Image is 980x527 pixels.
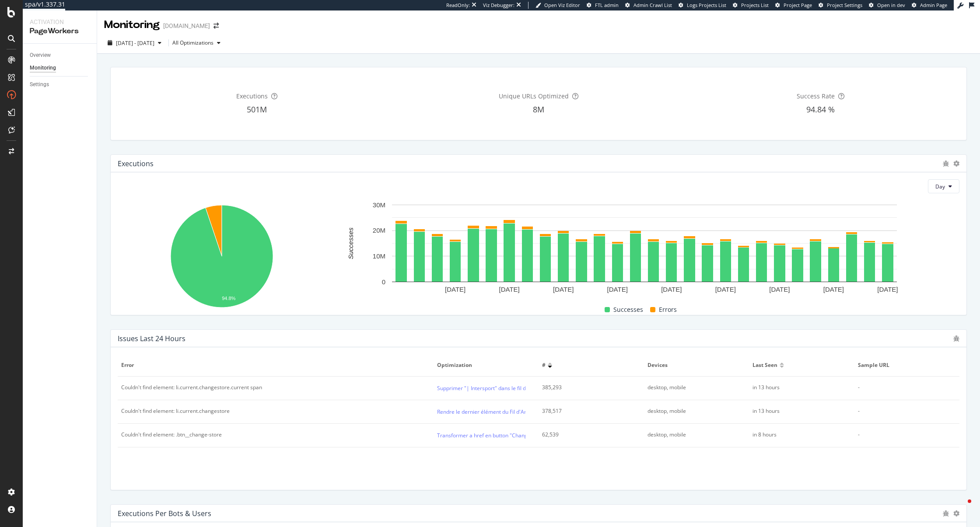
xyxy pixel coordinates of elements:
[373,227,385,234] text: 20M
[329,200,960,297] svg: A chart.
[121,384,262,391] div: Couldn't find element: li.current.changestore.current span
[687,2,726,8] span: Logs Projects List
[499,92,569,100] span: Unique URLs Optimized
[769,286,790,293] text: [DATE]
[542,431,630,439] div: 62,539
[172,40,213,45] div: All Optimizations
[121,431,222,439] div: Couldn't find element: .btn__change-store
[647,361,744,369] span: Devices
[647,384,736,391] div: desktop, mobile
[553,286,574,293] text: [DATE]
[118,200,325,314] svg: A chart.
[950,497,971,518] iframe: Intercom live chat
[943,510,949,517] div: bug
[953,335,959,342] div: bug
[819,2,862,9] a: Project Settings
[775,2,812,9] a: Project Page
[647,431,736,439] div: desktop, mobile
[116,39,154,47] span: [DATE] - [DATE]
[104,17,160,32] div: Monitoring
[347,227,354,259] text: Successes
[858,361,954,369] span: Sample URL
[858,407,946,415] div: -
[373,252,385,260] text: 10M
[733,2,769,9] a: Projects List
[163,21,210,30] div: [DOMAIN_NAME]
[715,286,736,293] text: [DATE]
[437,431,565,440] a: Transformer a href en button "Changer de magasin"
[373,201,385,209] text: 30M
[752,407,841,415] div: in 13 hours
[483,2,514,9] div: Viz Debugger:
[446,2,470,9] div: ReadOnly:
[679,2,726,9] a: Logs Projects List
[437,407,570,416] a: Rendre le dernier élément du Fil d'Ariane non cliquable
[542,407,630,415] div: 378,517
[613,304,643,315] span: Successes
[30,51,91,60] a: Overview
[172,36,224,50] button: All Optimizations
[542,384,630,391] div: 385,293
[118,159,154,168] div: Executions
[858,384,946,391] div: -
[533,104,544,115] span: 8M
[542,361,546,369] span: #
[912,2,947,9] a: Admin Page
[30,63,56,73] div: Monitoring
[752,384,841,391] div: in 13 hours
[247,104,267,115] span: 501M
[928,179,959,193] button: Day
[752,361,777,369] span: Last seen
[445,286,465,293] text: [DATE]
[118,334,185,343] div: Issues Last 24 Hours
[535,2,580,9] a: Open Viz Editor
[858,431,946,439] div: -
[877,2,905,8] span: Open in dev
[382,278,385,286] text: 0
[30,26,90,36] div: PageWorkers
[104,36,165,50] button: [DATE] - [DATE]
[784,2,812,8] span: Project Page
[30,80,49,89] div: Settings
[236,92,268,100] span: Executions
[607,286,628,293] text: [DATE]
[625,2,672,9] a: Admin Crawl List
[752,431,841,439] div: in 8 hours
[30,51,51,60] div: Overview
[30,17,90,26] div: Activation
[121,407,230,415] div: Couldn't find element: li.current.changestore
[595,2,619,8] span: FTL admin
[943,161,949,167] div: bug
[823,286,844,293] text: [DATE]
[633,2,672,8] span: Admin Crawl List
[806,104,835,115] span: 94.84 %
[222,296,235,301] text: 94.8%
[587,2,619,9] a: FTL admin
[118,509,211,518] div: Executions per Bots & Users
[544,2,580,8] span: Open Viz Editor
[827,2,862,8] span: Project Settings
[659,304,677,315] span: Errors
[869,2,905,9] a: Open in dev
[437,361,533,369] span: Optimization
[920,2,947,8] span: Admin Page
[797,92,835,100] span: Success Rate
[499,286,520,293] text: [DATE]
[741,2,769,8] span: Projects List
[661,286,682,293] text: [DATE]
[30,80,91,89] a: Settings
[877,286,898,293] text: [DATE]
[935,183,945,190] span: Day
[30,63,91,73] a: Monitoring
[647,407,736,415] div: desktop, mobile
[437,384,543,393] a: Supprimer "| Intersport" dans le fil d'ariane
[213,23,219,29] div: arrow-right-arrow-left
[121,361,428,369] span: Error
